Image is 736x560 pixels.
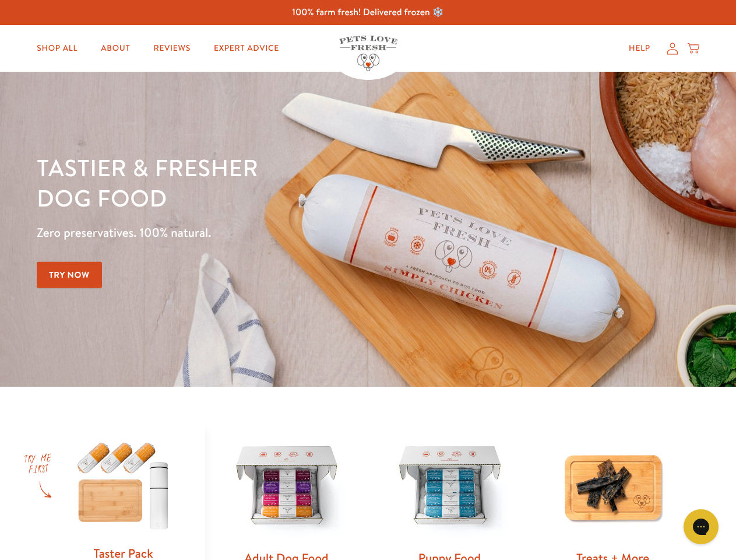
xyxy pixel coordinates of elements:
[37,152,478,213] h1: Tastier & fresher dog food
[27,37,87,60] a: Shop All
[619,37,660,60] a: Help
[339,36,397,71] img: Pets Love Fresh
[678,505,724,548] iframe: Gorgias live chat messenger
[37,262,102,288] a: Try Now
[37,222,478,243] p: Zero preservatives. 100% natural.
[91,37,139,60] a: About
[144,37,199,60] a: Reviews
[205,37,288,60] a: Expert Advice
